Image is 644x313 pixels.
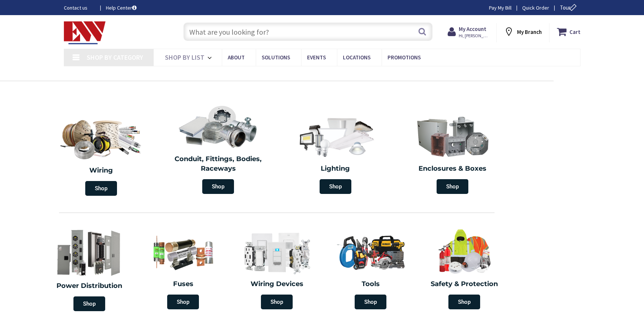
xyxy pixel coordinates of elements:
[400,164,506,174] h2: Enclosures & Boxes
[106,4,137,11] a: Help Center
[557,25,581,38] a: Cart
[459,33,490,39] span: Hi, [PERSON_NAME]
[228,54,245,61] span: About
[165,154,272,173] h2: Conduit, Fittings, Bodies, Raceways
[282,164,389,174] h2: Lighting
[138,224,228,313] a: Fuses Shop
[64,21,106,44] img: Electrical Wholesalers, Inc.
[232,224,322,313] a: Wiring Devices Shop
[329,279,412,289] h2: Tools
[459,25,486,32] strong: My Account
[419,224,509,313] a: Safety & Protection Shop
[87,53,143,62] span: Shop By Category
[165,53,204,62] span: Shop By List
[437,179,468,194] span: Shop
[522,4,549,11] a: Quick Order
[448,25,490,38] a: My Account Hi, [PERSON_NAME]
[261,295,293,309] span: Shop
[388,54,421,61] span: Promotions
[569,25,581,38] strong: Cart
[85,181,117,196] span: Shop
[64,4,94,11] a: Contact us
[162,101,275,198] a: Conduit, Fittings, Bodies, Raceways Shop
[396,111,510,198] a: Enclosures & Boxes Shop
[202,179,234,194] span: Shop
[235,279,318,289] h2: Wiring Devices
[262,54,290,61] span: Solutions
[307,54,326,61] span: Events
[504,25,542,38] div: My Branch
[167,295,199,309] span: Shop
[448,295,480,309] span: Shop
[320,179,351,194] span: Shop
[517,28,542,35] strong: My Branch
[326,224,416,313] a: Tools Shop
[343,54,371,61] span: Locations
[279,111,392,198] a: Lighting Shop
[489,4,512,11] a: Pay My Bill
[355,295,386,309] span: Shop
[142,279,224,289] h2: Fuses
[42,111,160,199] a: Wiring Shop
[423,279,506,289] h2: Safety & Protection
[73,296,105,311] span: Shop
[183,22,433,41] input: What are you looking for?
[46,166,156,175] h2: Wiring
[46,281,132,291] h2: Power Distribution
[560,4,579,11] span: Tour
